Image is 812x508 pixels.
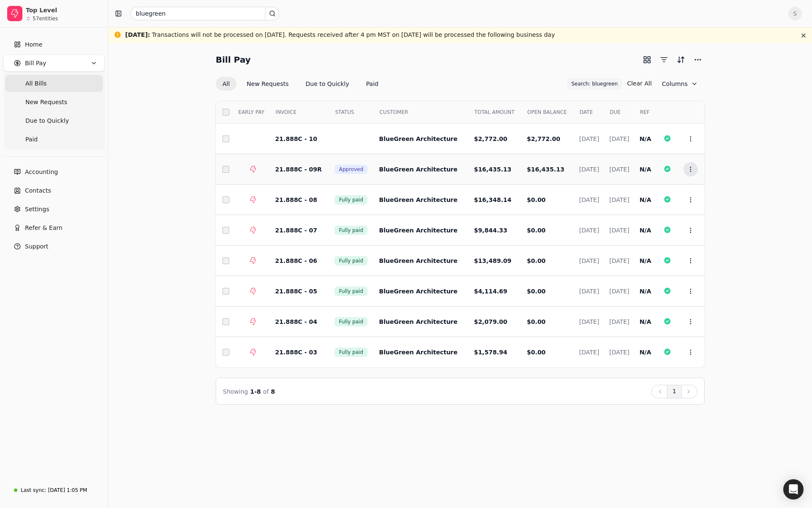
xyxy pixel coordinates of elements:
button: Sort [674,53,688,66]
button: All [216,77,236,91]
a: New Requests [5,94,103,110]
button: Column visibility settings [655,77,705,91]
span: BlueGreen Architecture [379,288,458,295]
span: 8 [271,388,275,395]
button: 1 [667,385,682,398]
button: Bill Pay [3,55,104,72]
span: N/A [639,257,651,264]
a: Paid [5,131,103,148]
span: BlueGreen Architecture [379,349,458,356]
span: BlueGreen Architecture [379,257,458,264]
span: $1,578.94 [474,349,507,356]
span: OPEN BALANCE [527,108,567,116]
span: Accounting [25,168,58,177]
span: N/A [639,227,651,234]
span: [DATE] [609,135,629,142]
span: $0.00 [527,257,546,264]
button: Refer & Earn [3,219,104,236]
span: $16,435.13 [527,166,565,173]
span: [DATE] [579,227,599,234]
span: N/A [639,135,651,142]
span: TOTAL AMOUNT [475,108,515,116]
a: Home [3,36,104,53]
span: [DATE] [609,288,629,295]
span: Showing [223,388,248,395]
div: Transactions will not be processed on [DATE]. Requests received after 4 pm MST on [DATE] will be ... [125,30,555,39]
button: Due to Quickly [299,77,356,91]
span: New Requests [25,98,67,107]
button: S [788,7,802,20]
span: Search: bluegreen [571,80,618,88]
span: $9,844.33 [474,227,507,234]
span: $2,772.00 [527,135,560,142]
span: N/A [639,166,651,173]
span: Paid [25,135,38,144]
div: [DATE] 1:05 PM [48,486,87,494]
div: Last sync: [21,486,46,494]
span: Fully paid [339,257,363,265]
span: [DATE] [609,257,629,264]
button: Search: bluegreen [567,78,622,89]
span: [DATE] [579,196,599,203]
span: STATUS [335,108,354,116]
span: BlueGreen Architecture [379,166,458,173]
span: BlueGreen Architecture [379,227,458,234]
span: $2,079.00 [474,318,507,325]
span: Fully paid [339,287,363,295]
span: 1 - 8 [250,388,261,395]
span: N/A [639,196,651,203]
span: $0.00 [527,288,546,295]
span: 21.888C - 05 [275,288,317,295]
span: N/A [639,288,651,295]
span: $13,489.09 [474,257,512,264]
span: BlueGreen Architecture [379,318,458,325]
span: Contacts [25,186,51,195]
span: of [263,388,269,395]
span: Bill Pay [25,59,46,68]
span: $0.00 [527,349,546,356]
span: [DATE] [609,196,629,203]
button: New Requests [240,77,295,91]
span: [DATE] [579,257,599,264]
span: [DATE] [609,349,629,356]
button: More [691,53,705,66]
span: Fully paid [339,226,363,234]
a: Accounting [3,163,104,180]
span: $0.00 [527,196,546,203]
span: N/A [639,349,651,356]
div: 57 entities [33,16,58,21]
span: $16,435.13 [474,166,512,173]
span: BlueGreen Architecture [379,196,458,203]
span: DUE [610,108,621,116]
span: EARLY PAY [239,108,264,116]
span: INVOICE [276,108,296,116]
span: All Bills [25,79,47,88]
span: $4,114.69 [474,288,507,295]
span: Support [25,242,48,251]
span: $0.00 [527,318,546,325]
a: Contacts [3,182,104,199]
a: Due to Quickly [5,112,103,129]
span: Refer & Earn [25,224,63,232]
span: $16,348.14 [474,196,512,203]
span: REF [640,108,650,116]
a: Last sync:[DATE] 1:05 PM [3,483,104,498]
span: [DATE] [579,288,599,295]
div: Invoice filter options [216,77,385,91]
span: Fully paid [339,348,363,356]
span: Settings [25,205,49,214]
span: Approved [339,166,363,173]
div: Open Intercom Messenger [783,479,804,500]
span: CUSTOMER [379,108,408,116]
button: Clear All [627,77,652,90]
span: [DATE] [579,166,599,173]
span: 21.888C - 03 [275,349,317,356]
span: DATE [580,108,593,116]
span: BlueGreen Architecture [379,135,458,142]
span: 21.888C - 08 [275,196,317,203]
span: Fully paid [339,318,363,326]
div: Top Level [26,6,101,14]
span: Due to Quickly [25,116,69,125]
span: [DATE] [579,349,599,356]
